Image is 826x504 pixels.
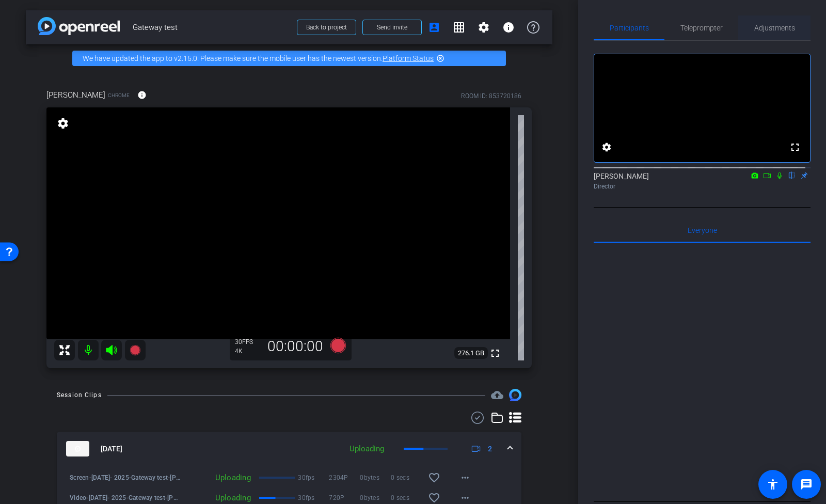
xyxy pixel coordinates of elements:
mat-icon: flip [786,170,798,180]
div: [PERSON_NAME] [594,171,811,191]
mat-icon: info [502,21,515,34]
div: Session Clips [57,390,102,400]
button: Back to project [297,20,356,35]
mat-icon: fullscreen [489,347,501,359]
span: 720P [329,493,360,503]
div: We have updated the app to v2.15.0. Please make sure the mobile user has the newest version. [72,51,506,66]
span: Video-[DATE]- 2025-Gateway test-[PERSON_NAME]-two three four res-2025-10-14-15-56-28-140-0 [70,493,181,503]
mat-icon: account_box [428,21,440,34]
div: Director [594,182,811,191]
span: 0 secs [391,493,422,503]
div: 30 [235,338,261,346]
span: Everyone [688,227,717,234]
span: [DATE] [101,444,122,454]
span: Chrome [108,91,130,99]
mat-icon: settings [600,141,613,153]
mat-icon: more_horiz [459,492,471,504]
mat-icon: grid_on [453,21,465,34]
mat-icon: message [800,478,813,491]
mat-icon: info [137,90,147,100]
span: Destinations for your clips [491,389,503,401]
img: app-logo [38,17,120,35]
mat-icon: settings [478,21,490,34]
span: [PERSON_NAME] [46,89,105,101]
span: 0 secs [391,472,422,483]
span: Gateway test [133,17,291,38]
span: 2 [488,444,492,454]
span: 2304P [329,472,360,483]
mat-icon: highlight_off [436,54,444,62]
span: 30fps [298,493,329,503]
span: Participants [610,24,649,31]
span: Adjustments [754,24,795,31]
span: Screen-[DATE]- 2025-Gateway test-[PERSON_NAME]-two three four res-2025-10-14-15-56-28-140-0 [70,472,181,483]
span: 0bytes [360,493,391,503]
mat-icon: favorite_border [428,471,440,484]
span: 30fps [298,472,329,483]
mat-icon: settings [56,117,70,130]
img: thumb-nail [66,441,89,456]
a: Platform Status [383,54,434,62]
span: FPS [242,338,253,345]
mat-icon: favorite_border [428,492,440,504]
div: 4K [235,347,261,355]
div: Uploading [344,443,389,455]
span: Send invite [377,23,407,31]
mat-icon: fullscreen [789,141,801,153]
mat-icon: more_horiz [459,471,471,484]
button: Send invite [362,20,422,35]
div: 00:00:00 [261,338,330,355]
span: Back to project [306,24,347,31]
mat-icon: accessibility [767,478,779,491]
span: Teleprompter [680,24,723,31]
span: 0bytes [360,472,391,483]
div: Uploading [181,472,256,483]
div: Uploading [181,493,256,503]
img: Session clips [509,389,521,401]
mat-icon: cloud_upload [491,389,503,401]
span: 276.1 GB [454,347,488,359]
mat-expansion-panel-header: thumb-nail[DATE]Uploading2 [57,432,521,465]
div: ROOM ID: 853720186 [461,91,521,101]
